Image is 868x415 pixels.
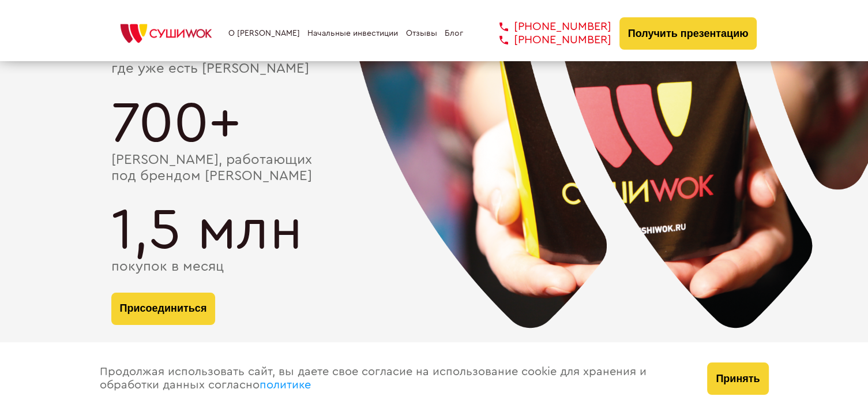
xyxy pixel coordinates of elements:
[619,17,757,50] button: Получить презентацию
[88,342,696,415] div: Продолжая использовать сайт, вы даете свое согласие на использование cookie для хранения и обрабо...
[445,29,463,38] a: Блог
[707,362,768,395] button: Принять
[482,20,611,33] a: [PHONE_NUMBER]
[111,293,216,325] button: Присоединиться
[111,95,757,152] div: 700+
[111,152,757,184] div: [PERSON_NAME], работающих под брендом [PERSON_NAME]
[111,21,221,46] img: СУШИWOK
[260,379,311,391] a: политике
[111,46,757,77] div: населенных пунктов, где уже есть [PERSON_NAME]
[482,33,611,47] a: [PHONE_NUMBER]
[307,29,398,38] a: Начальные инвестиции
[228,29,300,38] a: О [PERSON_NAME]
[111,201,757,259] div: 1,5 млн
[406,29,437,38] a: Отзывы
[111,259,757,275] div: покупок в месяц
